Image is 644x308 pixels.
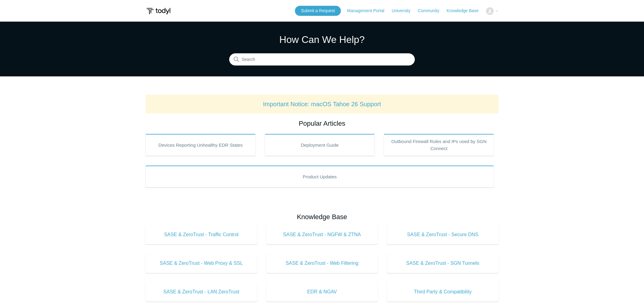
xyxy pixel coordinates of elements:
span: SASE & ZeroTrust - SGN Tunnels [396,260,489,267]
h2: Knowledge Base [145,212,499,222]
a: Knowledge Base [447,8,485,14]
span: Third Party & Compatibility [396,288,489,296]
a: SASE & ZeroTrust - SGN Tunnels [387,254,499,273]
span: SASE & ZeroTrust - NGFW & ZTNA [275,231,369,238]
a: Product Updates [145,166,494,187]
span: SASE & ZeroTrust - Traffic Control [155,231,248,238]
a: SASE & ZeroTrust - Web Filtering [266,254,378,273]
a: SASE & ZeroTrust - LAN ZeroTrust [145,282,257,302]
a: SASE & ZeroTrust - Secure DNS [387,225,499,244]
a: EDR & NGAV [266,282,378,302]
img: Todyl Support Center Help Center home page [145,5,171,17]
span: SASE & ZeroTrust - LAN ZeroTrust [155,288,248,296]
a: SASE & ZeroTrust - NGFW & ZTNA [266,225,378,244]
a: Management Portal [347,8,390,14]
a: Important Notice: macOS Tahoe 26 Support [263,101,381,107]
a: Third Party & Compatibility [387,282,499,302]
a: Devices Reporting Unhealthy EDR States [145,134,256,156]
a: Submit a Request [295,6,341,16]
h1: How Can We Help? [229,32,415,47]
a: Deployment Guide [265,134,375,156]
a: SASE & ZeroTrust - Web Proxy & SSL [145,254,257,273]
span: EDR & NGAV [275,288,369,296]
a: Community [418,8,446,14]
span: SASE & ZeroTrust - Secure DNS [396,231,489,238]
a: University [392,8,416,14]
span: SASE & ZeroTrust - Web Proxy & SSL [155,260,248,267]
h2: Popular Articles [145,118,499,128]
input: Search [229,54,415,66]
a: SASE & ZeroTrust - Traffic Control [145,225,257,244]
a: Outbound Firewall Rules and IPs used by SGN Connect [384,134,494,156]
span: SASE & ZeroTrust - Web Filtering [275,260,369,267]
